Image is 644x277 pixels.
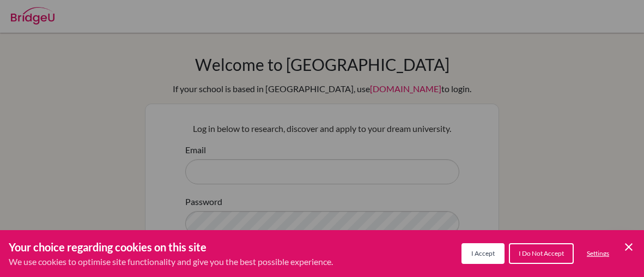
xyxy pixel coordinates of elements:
[461,243,505,264] button: I Accept
[519,249,564,257] span: I Do Not Accept
[9,255,333,268] p: We use cookies to optimise site functionality and give you the best possible experience.
[9,239,333,255] h3: Your choice regarding cookies on this site
[509,243,574,264] button: I Do Not Accept
[622,240,635,254] button: Save and close
[587,249,609,257] span: Settings
[471,249,495,257] span: I Accept
[578,244,618,263] button: Settings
